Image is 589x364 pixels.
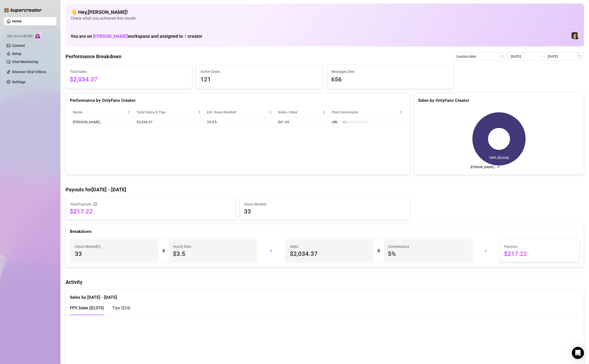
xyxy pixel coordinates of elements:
span: Total Payouts [70,201,91,207]
div: Open Intercom Messenger [572,347,584,359]
h1: You are on workspace and assigned to creator [71,34,202,39]
span: Check what you achieved this month [71,16,579,21]
h4: 👋 Hey, [PERSON_NAME] ! [71,9,579,16]
span: info-circle [97,245,101,248]
a: Content [12,44,25,48]
span: Tips ( $24 ) [112,306,131,310]
div: X [377,247,380,255]
article: Hourly Rate [173,244,191,249]
span: info-circle [94,202,97,206]
h4: Activity [66,279,584,286]
span: 121 [200,75,318,84]
h4: Payouts for [DATE] - [DATE] [66,186,584,193]
span: $217.22 [70,207,231,216]
div: Est. Hours Worked [207,109,268,115]
div: Sales by OnlyFans Creator [418,97,580,104]
span: Messages Sent [331,69,449,74]
span: Hours Worked [75,244,101,249]
span: Sales / Hour [278,109,322,115]
th: Total Sales & Tips [134,107,204,117]
div: = [475,247,497,255]
span: Total Sales [70,69,188,74]
h4: Performance Breakdown [66,53,121,60]
a: Setup [12,52,21,56]
img: Luna [572,32,579,39]
span: PPV Sales ( $2,010 ) [70,306,104,310]
span: Payouts [504,244,575,249]
span: calendar [500,55,503,58]
span: 20 % [332,119,340,125]
span: Active Chats [200,69,318,74]
td: [PERSON_NAME]… [70,117,134,127]
th: Chat Conversion [329,107,406,117]
img: logo-BBDzfeDw.svg [4,8,42,13]
th: Sales / Hour [275,107,329,117]
a: Settings [12,80,25,84]
span: 33 [244,207,406,216]
td: 33.0 h [204,117,275,127]
th: Name [70,107,134,117]
span: 656 [331,75,449,84]
span: 5 % [388,250,467,258]
span: Hours Worked [244,201,406,207]
div: Sales by [DATE] - [DATE] [70,290,580,301]
span: Name [73,109,127,115]
td: $61.65 [275,117,329,127]
div: + [260,247,282,255]
a: Discover Viral Videos [12,70,46,74]
div: X [162,247,165,255]
span: Chat Conversion [332,109,398,115]
span: $2,034.37 [70,75,188,84]
span: $217.22 [504,250,575,258]
text: [PERSON_NAME]… [471,165,496,169]
div: Breakdown [70,228,580,235]
span: 1 [184,34,187,39]
span: to [542,54,546,58]
img: AI Chatter [35,32,42,39]
input: End date [548,54,576,59]
td: $2,034.37 [134,117,204,127]
span: Sales [290,244,369,249]
a: Chat Monitoring [12,60,38,64]
span: Total Sales & Tips [137,109,197,115]
span: Izzy AI Chatter [7,34,33,39]
span: swap-right [542,54,546,58]
span: $2,034.37 [290,250,369,258]
span: $3.5 [173,250,252,258]
div: Performance by OnlyFans Creator [70,97,406,104]
input: Start date [511,54,540,59]
article: Commissions [388,244,409,249]
a: Home [12,19,22,23]
span: Custom date [456,53,503,60]
span: [PERSON_NAME] [93,34,128,39]
span: 33 [75,250,154,258]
